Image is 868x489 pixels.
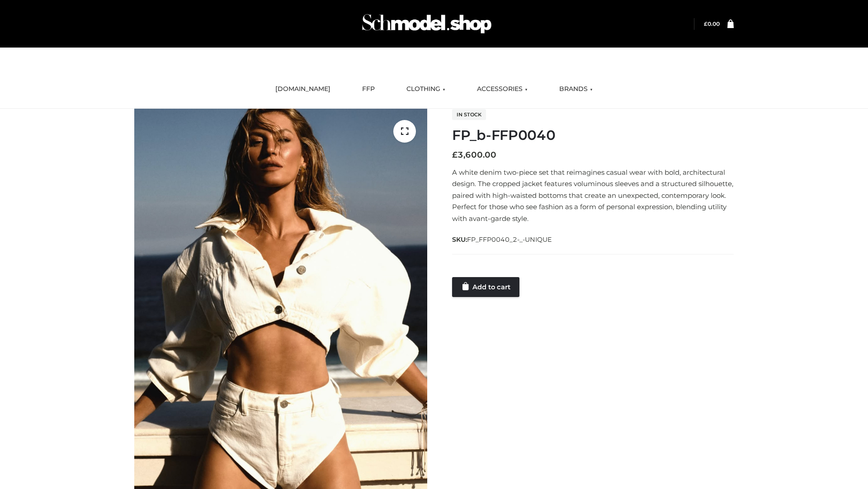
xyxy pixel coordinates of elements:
span: SKU: [452,234,553,245]
h1: FP_b-FFP0040 [452,127,734,144]
span: In stock [452,109,486,120]
img: Schmodel Admin 964 [359,6,495,42]
a: ACCESSORIES [470,79,534,99]
a: [DOMAIN_NAME] [269,79,337,99]
span: £ [704,20,708,27]
span: £ [452,150,458,160]
a: BRANDS [552,79,599,99]
a: FFP [355,79,382,99]
bdi: 0.00 [704,20,720,27]
a: CLOTHING [400,79,452,99]
span: FP_FFP0040_2-_-UNIQUE [467,235,552,244]
p: A white denim two-piece set that reimagines casual wear with bold, architectural design. The crop... [452,167,734,225]
a: £0.00 [704,20,720,27]
a: Add to cart [452,277,519,297]
bdi: 3,600.00 [452,150,496,160]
